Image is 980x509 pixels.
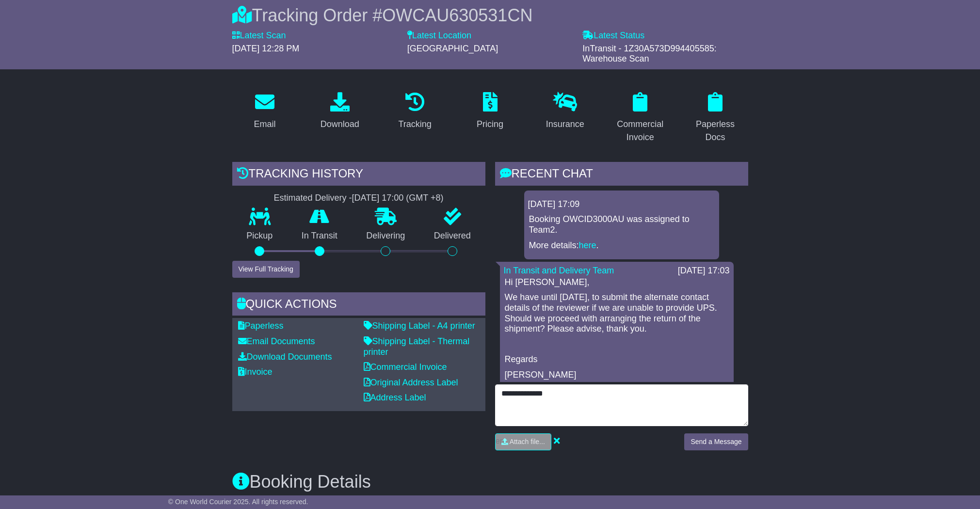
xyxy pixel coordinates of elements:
div: Quick Actions [232,292,485,318]
a: Tracking [392,89,437,134]
a: In Transit and Delivery Team [504,266,614,275]
div: Paperless Docs [689,118,742,144]
div: Insurance [546,118,584,131]
div: [DATE] 17:09 [528,199,715,210]
p: [PERSON_NAME] [505,370,729,381]
label: Latest Status [582,31,644,41]
p: Delivering [352,231,420,241]
p: More details: . [529,240,714,251]
a: Email Documents [238,336,315,346]
span: © One World Courier 2025. All rights reserved. [168,498,308,506]
a: Shipping Label - Thermal printer [364,336,470,357]
p: Hi [PERSON_NAME], [505,277,729,288]
label: Latest Location [407,31,471,41]
span: OWCAU630531CN [382,5,532,25]
span: [DATE] 12:28 PM [232,44,300,53]
a: Commercial Invoice [608,89,673,147]
a: Shipping Label - A4 printer [364,321,475,331]
button: Send a Message [684,433,748,450]
a: here [579,240,596,250]
a: Email [247,89,282,134]
div: Commercial Invoice [614,118,667,144]
label: Latest Scan [232,31,286,41]
span: [GEOGRAPHIC_DATA] [407,44,498,53]
p: Delivered [419,231,485,241]
a: Pricing [470,89,510,134]
button: View Full Tracking [232,261,300,278]
p: In Transit [287,231,352,241]
a: Insurance [540,89,591,134]
div: Tracking history [232,162,485,188]
div: Download [321,118,359,131]
a: Paperless [238,321,284,331]
div: Tracking [398,118,431,131]
a: Address Label [364,393,426,402]
div: [DATE] 17:00 (GMT +8) [352,193,444,204]
p: We have until [DATE], to submit the alternate contact details of the reviewer if we are unable to... [505,292,729,334]
span: InTransit - 1Z30A573D994405585: Warehouse Scan [582,44,717,64]
a: Paperless Docs [683,89,748,147]
p: Booking OWCID3000AU was assigned to Team2. [529,214,714,235]
div: [DATE] 17:03 [678,266,730,276]
div: Pricing [477,118,503,131]
p: Regards [505,354,729,365]
div: Email [254,118,275,131]
a: Commercial Invoice [364,362,447,372]
a: Download Documents [238,352,332,362]
div: RECENT CHAT [495,162,748,188]
div: Estimated Delivery - [232,193,485,204]
a: Original Address Label [364,378,458,387]
p: Pickup [232,231,288,241]
a: Download [314,89,366,134]
a: Invoice [238,367,273,377]
h3: Booking Details [232,472,748,492]
div: Tracking Order # [232,5,748,26]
